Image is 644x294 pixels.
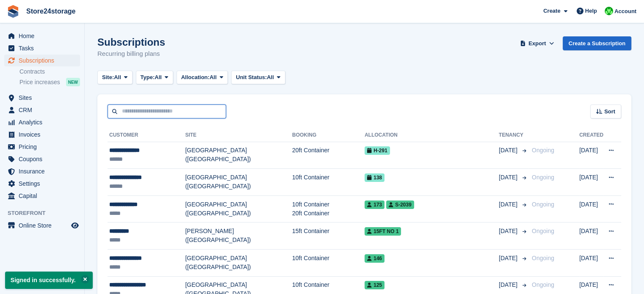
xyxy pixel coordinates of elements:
[365,201,384,209] span: 173
[114,73,121,82] span: All
[365,129,499,142] th: Allocation
[4,30,80,42] a: menu
[499,227,519,236] span: [DATE]
[579,195,603,223] td: [DATE]
[97,49,165,59] p: Recurring billing plans
[499,280,519,289] span: [DATE]
[292,129,365,142] th: Booking
[365,227,401,236] span: 15FT No 1
[236,73,267,82] span: Unit Status:
[4,165,80,177] a: menu
[365,146,390,155] span: H-291
[4,129,80,140] a: menu
[579,129,603,142] th: Created
[4,42,80,54] a: menu
[19,178,69,190] span: Settings
[97,36,165,48] h1: Subscriptions
[579,169,603,196] td: [DATE]
[499,200,519,209] span: [DATE]
[185,195,292,223] td: [GEOGRAPHIC_DATA] ([GEOGRAPHIC_DATA])
[19,165,69,177] span: Insurance
[585,7,597,15] span: Help
[499,254,519,263] span: [DATE]
[136,71,173,85] button: Type: All
[519,36,556,50] button: Export
[4,220,80,231] a: menu
[19,77,80,87] a: Price increases NEW
[4,141,80,153] a: menu
[19,42,69,54] span: Tasks
[185,223,292,250] td: [PERSON_NAME] ([GEOGRAPHIC_DATA])
[292,250,365,277] td: 10ft Container
[528,39,546,48] span: Export
[365,173,384,182] span: 138
[532,201,554,208] span: Ongoing
[155,73,162,82] span: All
[19,30,69,42] span: Home
[499,146,519,155] span: [DATE]
[386,201,414,209] span: S-2039
[19,104,69,116] span: CRM
[579,250,603,277] td: [DATE]
[19,78,60,86] span: Price increases
[532,147,554,154] span: Ongoing
[532,255,554,261] span: Ongoing
[19,141,69,153] span: Pricing
[4,55,80,66] a: menu
[210,73,217,82] span: All
[70,220,80,231] a: Preview store
[604,107,615,116] span: Sort
[19,220,69,231] span: Online Store
[267,73,274,82] span: All
[19,92,69,104] span: Sites
[185,250,292,277] td: [GEOGRAPHIC_DATA] ([GEOGRAPHIC_DATA])
[532,228,554,234] span: Ongoing
[605,7,613,15] img: Tracy Harper
[185,129,292,142] th: Site
[19,153,69,165] span: Coupons
[292,195,365,223] td: 10ft Container 20ft Container
[4,190,80,202] a: menu
[102,73,114,82] span: Site:
[499,173,519,182] span: [DATE]
[19,190,69,202] span: Capital
[141,73,155,82] span: Type:
[4,178,80,190] a: menu
[579,142,603,169] td: [DATE]
[185,169,292,196] td: [GEOGRAPHIC_DATA] ([GEOGRAPHIC_DATA])
[4,116,80,128] a: menu
[4,92,80,104] a: menu
[23,4,79,18] a: Store24storage
[108,129,185,142] th: Customer
[532,281,554,288] span: Ongoing
[614,7,636,16] span: Account
[97,71,133,85] button: Site: All
[365,281,384,289] span: 125
[66,78,80,86] div: NEW
[5,272,93,289] p: Signed in successfully.
[365,254,384,263] span: 146
[4,153,80,165] a: menu
[19,129,69,140] span: Invoices
[8,209,84,217] span: Storefront
[292,169,365,196] td: 10ft Container
[19,55,69,66] span: Subscriptions
[7,5,19,18] img: stora-icon-8386f47178a22dfd0bd8f6a31ec36ba5ce8667c1dd55bd0f319d3a0aa187defe.svg
[4,104,80,116] a: menu
[579,223,603,250] td: [DATE]
[292,223,365,250] td: 15ft Container
[563,36,631,50] a: Create a Subscription
[181,73,210,82] span: Allocation:
[543,7,560,15] span: Create
[499,129,528,142] th: Tenancy
[532,174,554,181] span: Ongoing
[292,142,365,169] td: 20ft Container
[19,116,69,128] span: Analytics
[177,71,228,85] button: Allocation: All
[19,68,80,76] a: Contracts
[185,142,292,169] td: [GEOGRAPHIC_DATA] ([GEOGRAPHIC_DATA])
[231,71,285,85] button: Unit Status: All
